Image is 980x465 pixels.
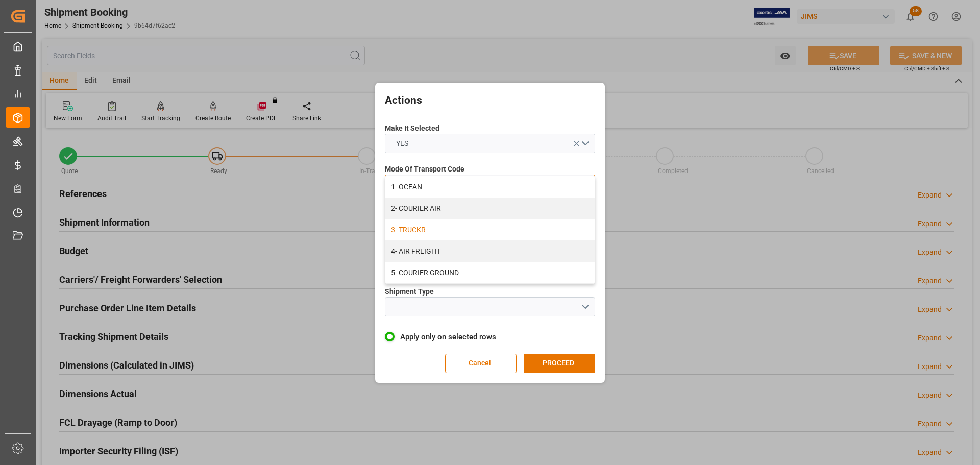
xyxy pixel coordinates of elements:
[385,92,595,109] h2: Actions
[385,123,439,134] span: Make It Selected
[385,240,595,262] div: 4- AIR FREIGHT
[445,354,517,373] button: Cancel
[385,175,595,194] button: close menu
[385,198,595,219] div: 2- COURIER AIR
[385,164,464,175] span: Mode Of Transport Code
[385,219,595,240] div: 3- TRUCKR
[391,138,413,149] span: YES
[385,262,595,283] div: 5- COURIER GROUND
[385,331,595,343] label: Apply only on selected rows
[385,286,434,297] span: Shipment Type
[385,134,595,153] button: open menu
[385,176,595,198] div: 1- OCEAN
[524,354,595,373] button: PROCEED
[385,297,595,316] button: open menu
